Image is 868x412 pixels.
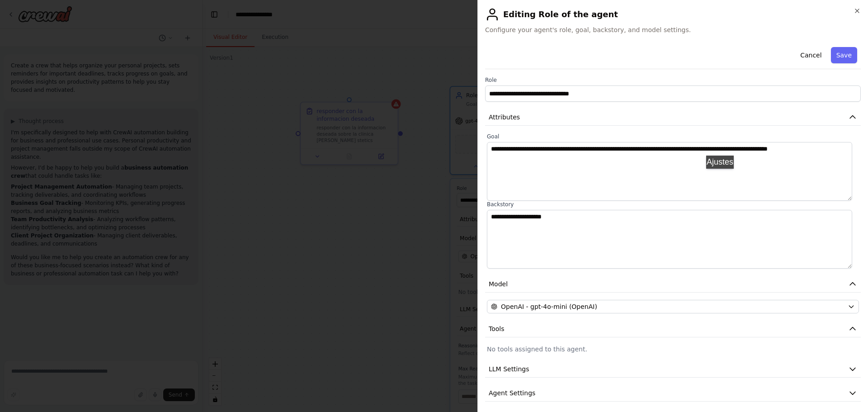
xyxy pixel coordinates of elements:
span: Agent Settings [489,388,535,398]
button: Attributes [485,109,861,126]
label: Backstory [487,201,859,208]
label: Role [485,76,861,84]
span: Tools [489,324,505,333]
button: Tools [485,321,861,337]
label: Goal [487,133,859,140]
p: No tools assigned to this agent. [487,345,859,354]
span: Attributes [489,113,520,122]
span: Configure your agent's role, goal, backstory, and model settings. [485,25,861,34]
button: LLM Settings [485,361,861,378]
span: OpenAI - gpt-4o-mini (OpenAI) [501,302,597,311]
h2: Editing Role of the agent [485,7,861,22]
span: LLM Settings [489,365,529,374]
button: Save [831,47,857,63]
button: OpenAI - gpt-4o-mini (OpenAI) [487,300,859,313]
button: Agent Settings [485,385,861,402]
button: Model [485,276,861,293]
span: Model [489,279,508,289]
button: Cancel [795,47,827,63]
